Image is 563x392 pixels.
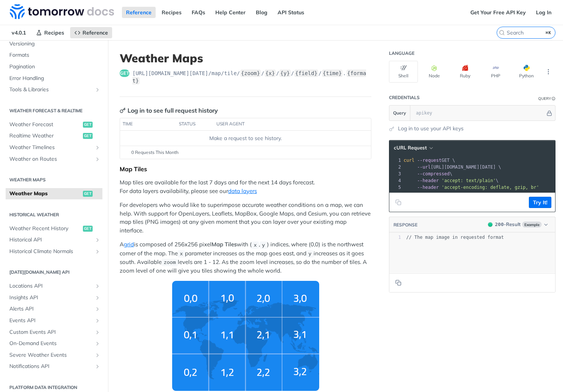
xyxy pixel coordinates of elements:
a: Alerts APIShow subpages for Alerts API [6,303,102,315]
button: cURL Request [391,144,435,152]
a: Weather TimelinesShow subpages for Weather Timelines [6,142,102,153]
button: Show subpages for Weather Timelines [95,145,101,151]
button: Show subpages for Notifications API [95,363,101,369]
button: Show subpages for Historical Climate Normals [95,249,101,255]
a: Blog [252,7,272,18]
button: RESPONSE [393,221,418,229]
button: PHP [481,61,510,83]
span: Events API [9,317,93,324]
span: Reference [83,29,108,36]
span: https://api.tomorrow.io/v4/map/tile/{zoom}/{x}/{y}/{field}/{time}.{format} [132,69,371,84]
div: 1 [389,157,402,164]
span: x [254,242,257,248]
span: --header [417,178,439,183]
a: Pagination [6,61,102,72]
button: Show subpages for Insights API [95,295,101,301]
a: Formats [6,50,102,61]
p: A is composed of 256x256 pixel with ( , ) indices, where (0,0) is the northwest corner of the map... [120,240,371,275]
span: // The map image in requested format [406,235,504,240]
span: [URL][DOMAIN_NAME][DATE] \ [404,164,501,170]
a: Historical APIShow subpages for Historical API [6,234,102,246]
button: Show subpages for Weather on Routes [95,156,101,162]
a: Recipes [158,7,186,18]
span: zoom [164,260,176,265]
span: --request [417,158,441,163]
a: Weather on RoutesShow subpages for Weather on Routes [6,154,102,165]
label: {field} [294,69,318,77]
div: 2 [389,164,402,170]
input: apikey [412,106,545,121]
span: Recipes [44,29,64,36]
a: Tools & LibrariesShow subpages for Tools & Libraries [6,84,102,95]
h2: Historical Weather [6,211,102,218]
button: Show subpages for Alerts API [95,306,101,312]
h2: Weather Maps [6,176,102,183]
div: Query [538,96,551,101]
span: 0 Requests This Month [131,149,179,156]
div: 1 [389,234,401,241]
span: get [83,226,93,232]
h2: Weather Forecast & realtime [6,107,102,114]
span: --compressed [417,171,450,176]
img: Tomorrow.io Weather API Docs [10,4,114,19]
span: GET \ [404,158,455,163]
a: FAQs [188,7,209,18]
a: Historical Climate NormalsShow subpages for Historical Climate Normals [6,246,102,257]
span: Historical API [9,236,93,244]
a: Log in to use your API keys [398,125,464,133]
span: Weather on Routes [9,155,93,163]
a: Error Handling [6,73,102,84]
span: Versioning [9,40,101,48]
svg: Key [120,107,126,113]
button: Show subpages for Severe Weather Events [95,352,101,358]
th: time [120,118,176,130]
span: Weather Forecast [9,121,81,128]
button: Hide [545,109,553,117]
div: QueryInformation [538,96,555,101]
span: y [308,251,311,257]
a: Insights APIShow subpages for Insights API [6,292,102,303]
span: Locations API [9,282,93,290]
div: - Result [495,221,521,228]
a: Events APIShow subpages for Events API [6,315,102,326]
label: {x} [265,69,276,77]
span: Weather Timelines [9,144,93,151]
a: Realtime Weatherget [6,130,102,142]
span: Formats [9,51,101,59]
a: Locations APIShow subpages for Locations API [6,280,102,292]
a: Notifications APIShow subpages for Notifications API [6,361,102,372]
span: get [83,122,93,128]
span: cURL Request [394,145,427,151]
div: Make a request to see history. [123,134,368,142]
button: More Languages [543,66,554,77]
label: {format} [132,69,366,84]
strong: Map Tiles [212,241,237,248]
a: Help Center [211,7,250,18]
h2: Platform DATA integration [6,384,102,391]
span: Insights API [9,294,93,302]
a: Severe Weather EventsShow subpages for Severe Weather Events [6,350,102,361]
svg: More ellipsis [545,68,552,75]
span: get [83,133,93,139]
button: Show subpages for Historical API [95,237,101,243]
a: Weather Recent Historyget [6,223,102,234]
p: For developers who would like to superimpose accurate weather conditions on a map, we can help. W... [120,201,371,235]
span: Example [522,222,542,228]
button: Shell [389,61,418,83]
span: Realtime Weather [9,132,81,140]
span: 200 [495,222,504,227]
span: Query [393,110,406,116]
h2: [DATE][DOMAIN_NAME] API [6,269,102,276]
button: Node [420,61,449,83]
a: Versioning [6,38,102,50]
svg: Search [499,30,505,36]
button: Show subpages for Locations API [95,283,101,289]
div: Log in to see full request history [120,106,218,115]
span: Custom Events API [9,329,93,336]
button: Ruby [450,61,479,83]
a: Log In [532,7,555,18]
a: On-Demand EventsShow subpages for On-Demand Events [6,338,102,349]
span: \ [404,178,498,183]
span: curl [404,158,414,163]
span: 'accept: text/plain' [441,178,496,183]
